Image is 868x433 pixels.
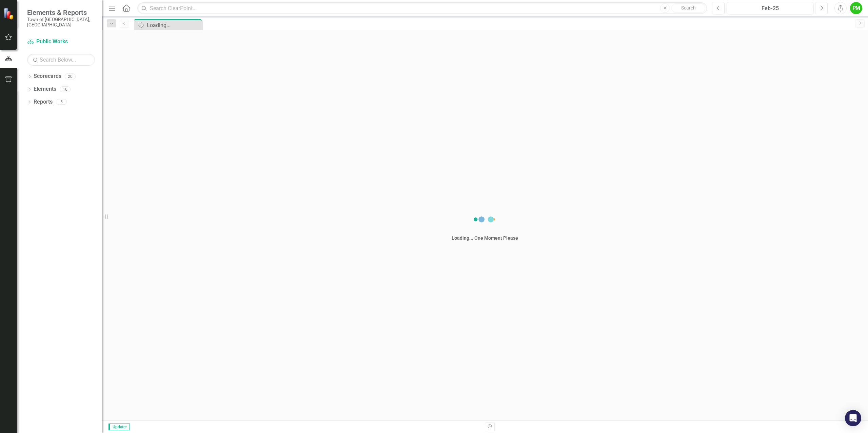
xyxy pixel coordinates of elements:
[27,54,95,66] input: Search Below...
[727,2,813,14] button: Feb-25
[27,38,95,46] a: Public Works
[34,98,53,106] a: Reports
[681,5,696,10] span: Search
[845,410,861,426] div: Open Intercom Messenger
[452,235,518,241] div: Loading... One Moment Please
[27,17,95,28] small: Town of [GEOGRAPHIC_DATA], [GEOGRAPHIC_DATA]
[56,99,67,105] div: 5
[850,2,862,14] button: PM
[60,86,71,92] div: 16
[671,3,705,13] button: Search
[108,424,130,430] span: Updater
[27,8,95,17] span: Elements & Reports
[3,8,15,20] img: ClearPoint Strategy
[137,2,707,14] input: Search ClearPoint...
[65,73,76,79] div: 20
[729,4,811,13] div: Feb-25
[34,85,56,93] a: Elements
[147,21,200,29] div: Loading...
[34,72,61,80] a: Scorecards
